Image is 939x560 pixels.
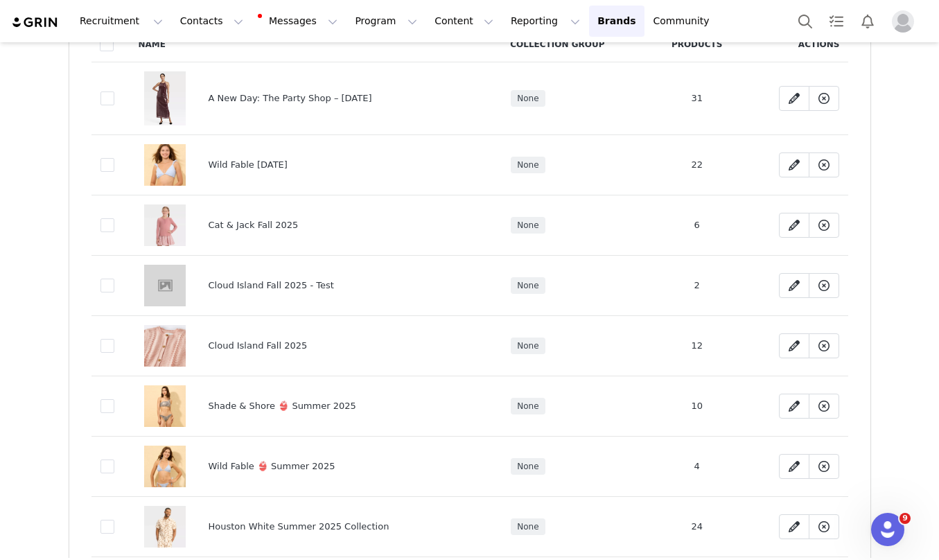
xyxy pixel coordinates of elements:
button: Program [346,6,425,37]
img: placeholder-profile.jpg [892,10,914,33]
th: Products [651,26,742,62]
img: Wild Fable August 2025 [144,144,186,186]
a: Brands [589,6,644,37]
button: Contacts [172,6,252,37]
td: 2 [651,255,742,315]
button: Reporting [502,6,588,37]
td: 6 [651,195,742,255]
button: Notifications [852,6,883,37]
span: 9 [899,513,911,524]
span: None [511,338,545,354]
a: Tasks [821,6,852,37]
img: Cloud Island Fall 2025 - Test [144,265,186,306]
td: 4 [651,436,742,496]
span: None [511,458,545,475]
th: Collection Group [502,26,651,62]
img: Cat & Jack Fall 2025 [144,204,186,246]
td: 12 [651,315,742,376]
img: Shade & Shore 👙 Summer 2025 [144,385,186,427]
img: Houston White Summer 2025 Collection [144,506,186,548]
button: Recruitment [71,6,171,37]
div: Wild Fable 👙 Summer 2025 [209,460,465,473]
span: None [511,90,545,107]
span: None [511,157,545,173]
td: 22 [651,134,742,195]
button: Search [790,6,820,37]
div: Cloud Island Fall 2025 [209,339,465,353]
button: Messages [252,6,346,37]
img: grin logo [11,16,60,29]
img: Cloud Island Fall 2025 [144,325,186,367]
div: A New Day: The Party Shop – [DATE] [209,91,465,105]
div: Cat & Jack Fall 2025 [209,218,465,232]
td: 31 [651,62,742,135]
div: Shade & Shore 👙 Summer 2025 [209,399,465,413]
td: 10 [651,376,742,436]
button: Content [426,6,502,37]
span: None [511,277,545,294]
a: Community [645,6,724,37]
img: A New Day: The Party Shop – November 2024 [144,71,186,125]
img: Wild Fable 👙 Summer 2025 [144,446,186,487]
th: Name [130,26,200,62]
div: Cloud Island Fall 2025 - Test [209,279,465,292]
span: None [511,217,545,234]
span: None [511,398,545,414]
iframe: Intercom live chat [871,513,904,546]
th: Actions [742,26,848,62]
div: Wild Fable [DATE] [209,158,465,172]
div: Houston White Summer 2025 Collection [209,520,465,534]
button: Profile [884,10,928,33]
td: 24 [651,496,742,557]
span: None [511,518,545,535]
